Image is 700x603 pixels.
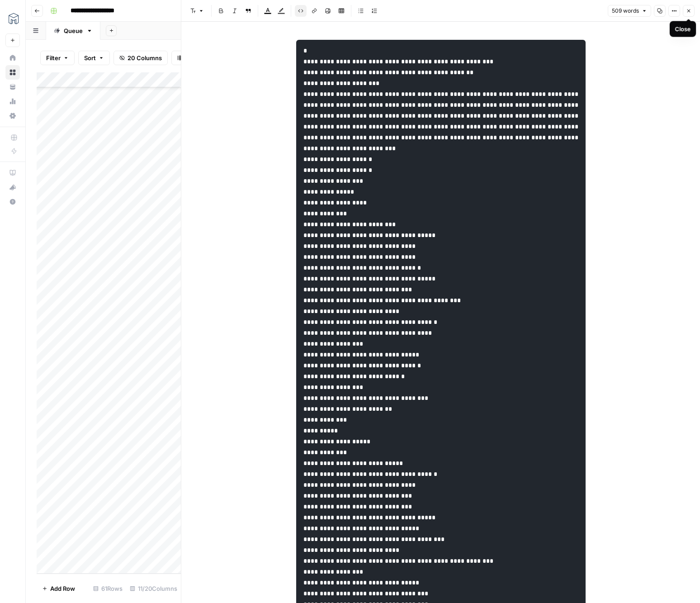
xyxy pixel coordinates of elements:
[6,180,19,194] div: What's new?
[40,51,75,65] button: Filter
[675,24,691,33] div: Close
[84,53,96,62] span: Sort
[46,22,100,40] a: Queue
[64,26,83,35] div: Queue
[5,109,20,123] a: Settings
[5,7,20,30] button: Workspace: MESA
[608,5,651,17] button: 509 words
[37,581,80,596] button: Add Row
[5,166,20,180] a: AirOps Academy
[126,581,181,596] div: 11/20 Columns
[90,581,126,596] div: 61 Rows
[5,80,20,94] a: Your Data
[5,94,20,109] a: Usage
[46,53,61,62] span: Filter
[5,195,20,209] button: Help + Support
[50,584,75,593] span: Add Row
[612,7,639,15] span: 509 words
[5,65,20,80] a: Browse
[114,51,168,65] button: 20 Columns
[78,51,110,65] button: Sort
[5,51,20,65] a: Home
[128,53,162,62] span: 20 Columns
[5,10,22,27] img: MESA Logo
[5,180,20,195] button: What's new?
